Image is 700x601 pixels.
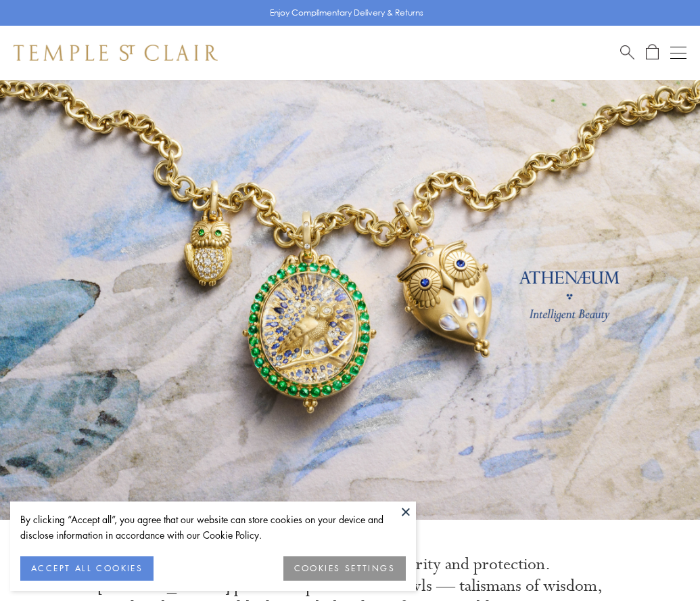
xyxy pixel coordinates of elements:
[20,512,406,543] div: By clicking “Accept all”, you agree that our website can store cookies on your device and disclos...
[646,44,659,61] a: Open Shopping Bag
[670,45,686,61] button: Open navigation
[270,6,423,20] p: Enjoy Complimentary Delivery & Returns
[14,45,218,61] img: Temple St. Clair
[620,44,634,61] a: Search
[20,556,154,581] button: ACCEPT ALL COOKIES
[283,556,406,581] button: COOKIES SETTINGS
